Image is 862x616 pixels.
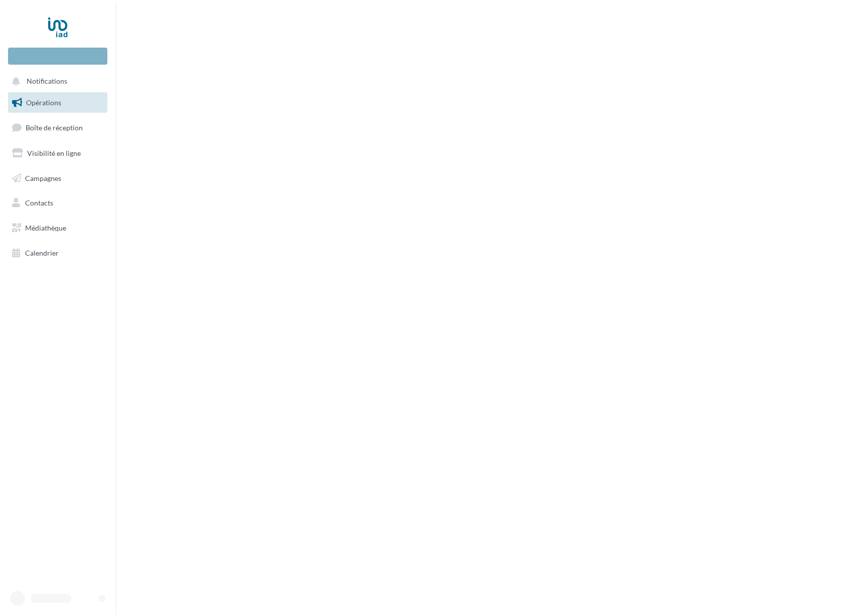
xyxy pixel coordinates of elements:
span: Notifications [27,77,67,86]
div: Nouvelle campagne [8,48,107,65]
span: Boîte de réception [26,123,83,132]
a: Opérations [6,92,109,113]
span: Contacts [25,198,53,207]
a: Boîte de réception [6,117,109,138]
span: Visibilité en ligne [27,149,81,157]
a: Médiathèque [6,218,109,239]
a: Visibilité en ligne [6,143,109,164]
a: Calendrier [6,243,109,264]
a: Campagnes [6,168,109,189]
span: Calendrier [25,249,59,257]
a: Contacts [6,192,109,214]
span: Campagnes [25,173,61,182]
span: Médiathèque [25,224,66,232]
span: Opérations [26,98,61,107]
